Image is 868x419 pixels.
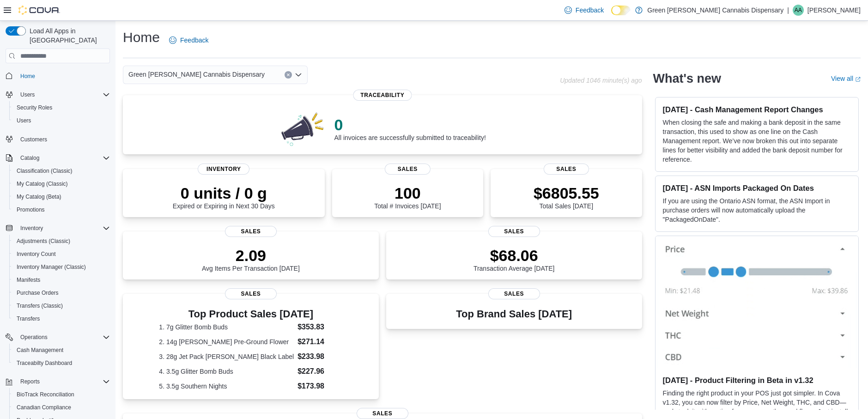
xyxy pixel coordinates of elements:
[17,152,110,164] span: Catalog
[17,180,68,188] span: My Catalog (Classic)
[17,315,40,322] span: Transfers
[488,226,540,237] span: Sales
[2,133,114,146] button: Customers
[17,332,51,343] button: Operations
[13,249,110,260] span: Inventory Count
[17,376,110,387] span: Reports
[2,69,114,82] button: Home
[787,5,789,16] p: |
[13,274,110,285] span: Manifests
[9,286,114,299] button: Purchase Orders
[17,70,110,81] span: Home
[159,382,294,391] dt: 5. 3.5g Southern Nights
[13,389,110,400] span: BioTrack Reconciliation
[9,299,114,312] button: Transfers (Classic)
[9,344,114,357] button: Cash Management
[855,77,861,82] svg: External link
[17,263,86,271] span: Inventory Manager (Classic)
[159,367,294,376] dt: 4. 3.5g Glitter Bomb Buds
[17,223,47,234] button: Inventory
[128,69,265,80] span: Green [PERSON_NAME] Cannabis Dispensary
[13,165,76,176] a: Classification (Classic)
[17,89,110,100] span: Users
[20,334,48,341] span: Operations
[17,134,51,145] a: Customers
[159,322,294,332] dt: 1. 7g Glitter Bomb Buds
[2,222,114,235] button: Inventory
[198,164,249,175] span: Inventory
[17,152,43,164] button: Catalog
[13,287,62,298] a: Purchase Orders
[807,5,861,16] p: [PERSON_NAME]
[13,345,67,356] a: Cash Management
[17,104,52,111] span: Security Roles
[17,250,56,258] span: Inventory Count
[473,246,555,265] p: $68.06
[831,75,861,82] a: View allExternal link
[17,134,110,145] span: Customers
[2,331,114,344] button: Operations
[17,89,38,100] button: Users
[13,204,110,215] span: Promotions
[17,302,63,310] span: Transfers (Classic)
[297,336,342,347] dd: $271.14
[488,288,540,299] span: Sales
[180,36,208,45] span: Feedback
[13,178,72,189] a: My Catalog (Classic)
[9,101,114,114] button: Security Roles
[18,6,60,15] img: Cova
[13,191,110,202] span: My Catalog (Beta)
[20,154,39,162] span: Catalog
[202,246,300,265] p: 2.09
[17,359,72,367] span: Traceabilty Dashboard
[159,352,294,361] dt: 3. 28g Jet Pack [PERSON_NAME] Black Label
[9,164,114,177] button: Classification (Classic)
[297,366,342,377] dd: $227.96
[9,248,114,261] button: Inventory Count
[159,337,294,346] dt: 2. 14g [PERSON_NAME] Pre-Ground Flower
[13,102,56,113] a: Security Roles
[13,261,90,273] a: Inventory Manager (Classic)
[9,177,114,190] button: My Catalog (Classic)
[13,300,110,311] span: Transfers (Classic)
[357,408,408,419] span: Sales
[20,73,35,80] span: Home
[20,136,47,143] span: Customers
[297,322,342,333] dd: $353.83
[13,345,110,356] span: Cash Management
[561,1,607,19] a: Feedback
[13,249,60,260] a: Inventory Count
[279,110,327,147] img: 0
[353,90,412,101] span: Traceability
[173,184,275,202] p: 0 units / 0 g
[13,204,49,215] a: Promotions
[13,115,35,126] a: Users
[17,346,63,354] span: Cash Management
[17,391,74,398] span: BioTrack Reconciliation
[17,404,71,411] span: Canadian Compliance
[13,313,110,324] span: Transfers
[26,26,110,45] span: Load All Apps in [GEOGRAPHIC_DATA]
[13,261,110,273] span: Inventory Manager (Classic)
[2,375,114,388] button: Reports
[20,91,35,98] span: Users
[202,246,300,272] div: Avg Items Per Transaction [DATE]
[17,376,43,387] button: Reports
[13,389,78,400] a: BioTrack Reconciliation
[653,71,721,86] h2: What's new
[534,184,599,210] div: Total Sales [DATE]
[17,289,59,297] span: Purchase Orders
[647,5,783,16] p: Green [PERSON_NAME] Cannabis Dispensary
[13,191,65,202] a: My Catalog (Beta)
[13,102,110,113] span: Security Roles
[663,376,851,385] h3: [DATE] - Product Filtering in Beta in v1.32
[9,357,114,370] button: Traceabilty Dashboard
[225,226,277,237] span: Sales
[159,309,342,320] h3: Top Product Sales [DATE]
[374,184,441,202] p: 100
[17,71,39,82] a: Home
[225,288,277,299] span: Sales
[17,223,110,234] span: Inventory
[20,378,40,385] span: Reports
